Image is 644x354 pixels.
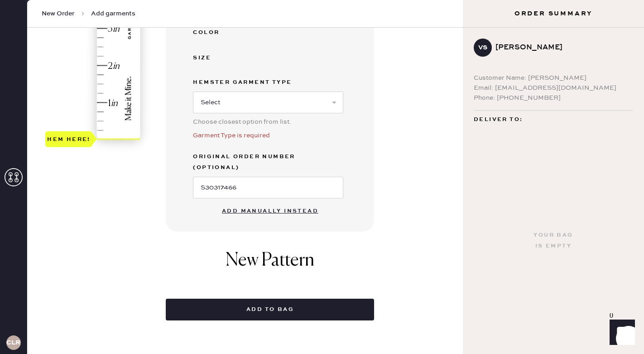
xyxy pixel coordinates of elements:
button: Add to bag [166,299,374,320]
div: [PERSON_NAME] [495,42,626,53]
span: New Order [42,9,75,18]
label: Hemster Garment Type [193,77,343,88]
div: Email: [EMAIL_ADDRESS][DOMAIN_NAME] [474,83,633,93]
div: Color [193,27,265,38]
button: Add manually instead [216,202,324,220]
h3: CLR [6,339,20,346]
div: Customer Name: [PERSON_NAME] [474,73,633,83]
div: Phone: [PHONE_NUMBER] [474,93,633,103]
iframe: Front Chat [601,313,640,352]
input: e.g. 1020304 [193,177,343,199]
div: [STREET_ADDRESS] 2011 [US_STATE] , NY 10001 [474,125,633,148]
div: Hem here! [47,134,91,145]
h3: Order Summary [463,9,644,18]
h1: New Pattern [226,250,314,281]
h3: VS [478,44,487,51]
span: Deliver to: [474,114,523,125]
label: Original Order Number (Optional) [193,151,343,173]
div: Choose closest option from list. [193,117,343,127]
span: Add garments [91,9,135,18]
div: Your bag is empty [533,230,573,252]
div: Size [193,53,265,63]
div: Garment Type is required [193,131,343,141]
